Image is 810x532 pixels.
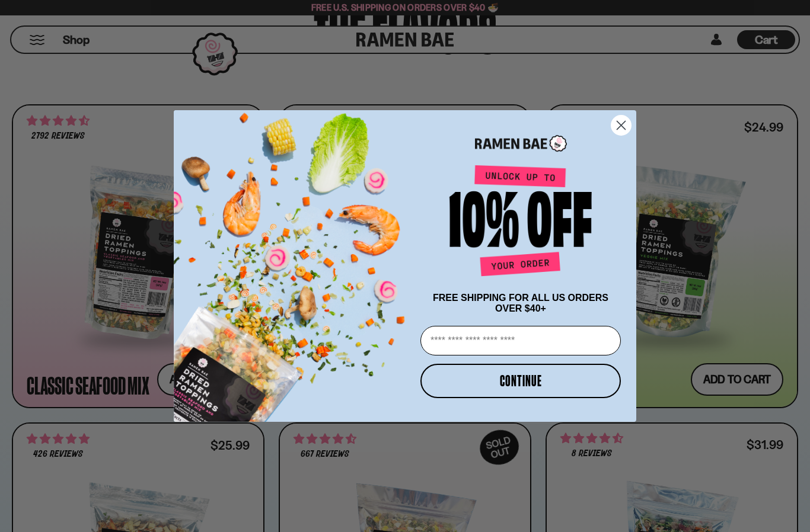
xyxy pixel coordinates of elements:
button: Close dialog [611,115,632,136]
img: Unlock up to 10% off [447,165,595,281]
button: CONTINUE [420,364,621,398]
span: FREE SHIPPING FOR ALL US ORDERS OVER $40+ [433,293,608,313]
img: ce7035ce-2e49-461c-ae4b-8ade7372f32c.png [174,100,416,422]
img: Ramen Bae Logo [475,134,567,153]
